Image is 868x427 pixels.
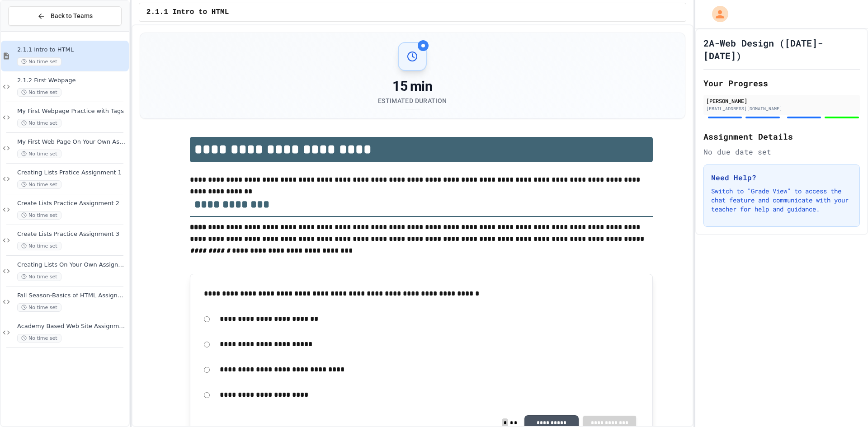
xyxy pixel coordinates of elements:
span: No time set [17,303,61,312]
h2: Assignment Details [703,130,860,143]
div: My Account [703,4,731,24]
h2: Your Progress [703,77,860,89]
span: Academy Based Web Site Assignment [17,323,127,330]
div: 15 min [378,78,447,94]
span: No time set [17,211,61,220]
span: No time set [17,180,61,189]
h3: Need Help? [711,172,852,183]
span: No time set [17,119,61,127]
span: 2.1.1 Intro to HTML [17,46,127,54]
span: No time set [17,150,61,158]
span: Creating Lists On Your Own Assignment [17,261,127,269]
span: No time set [17,88,61,97]
span: My First Webpage Practice with Tags [17,108,127,115]
span: Create Lists Practice Assignment 2 [17,200,127,207]
span: Back to Teams [51,11,93,21]
span: No time set [17,334,61,343]
span: No time set [17,272,61,281]
div: Estimated Duration [378,96,447,105]
div: No due date set [703,146,860,157]
span: 2.1.2 First Webpage [17,77,127,84]
h1: 2A-Web Design ([DATE]-[DATE]) [703,37,860,62]
span: 2.1.1 Intro to HTML [146,7,229,18]
div: [EMAIL_ADDRESS][DOMAIN_NAME] [706,105,857,112]
div: [PERSON_NAME] [706,97,857,105]
span: Fall Season-Basics of HTML Assignment [17,292,127,300]
span: Create Lists Practice Assignment 3 [17,230,127,238]
button: Back to Teams [8,6,122,26]
span: No time set [17,242,61,250]
p: Switch to "Grade View" to access the chat feature and communicate with your teacher for help and ... [711,187,852,214]
span: Creating Lists Pratice Assignment 1 [17,169,127,177]
span: My First Web Page On Your Own Assignment [17,138,127,146]
span: No time set [17,57,61,66]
